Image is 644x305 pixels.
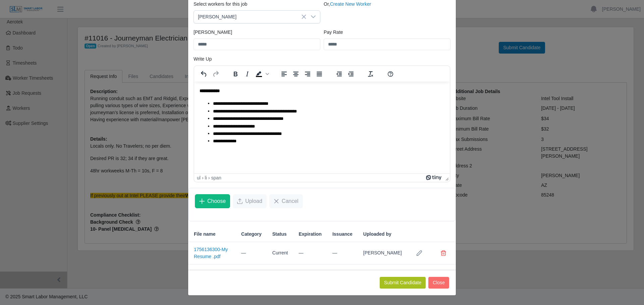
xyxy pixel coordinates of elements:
[333,69,345,79] button: Decrease indent
[198,69,210,79] button: Undo
[332,231,353,238] span: Issuance
[207,197,226,205] span: Choose
[413,246,426,260] button: Row Edit
[211,175,221,180] div: span
[299,231,321,238] span: Expiration
[245,197,262,205] span: Upload
[290,69,302,79] button: Align center
[205,175,207,180] div: li
[272,231,287,238] span: Status
[345,69,357,79] button: Increase indent
[267,242,293,264] td: Current
[194,11,307,23] span: Vince Rowe
[210,69,221,79] button: Redo
[324,29,343,36] label: Pay Rate
[322,1,452,23] div: Or,
[236,242,267,264] td: —
[314,69,325,79] button: Justify
[428,277,449,289] button: Close
[230,69,241,79] button: Bold
[241,231,262,238] span: Category
[293,242,327,264] td: —
[194,82,450,173] iframe: Rich Text Area
[363,231,391,238] span: Uploaded by
[278,69,290,79] button: Align left
[327,242,358,264] td: —
[443,174,450,182] div: Press the Up and Down arrow keys to resize the editor.
[208,175,210,180] div: ›
[358,242,407,264] td: [PERSON_NAME]
[385,69,396,79] button: Help
[302,69,313,79] button: Align right
[253,69,270,79] div: Background color Black
[380,277,426,289] button: Submit Candidate
[365,69,376,79] button: Clear formatting
[197,175,201,180] div: ul
[437,246,450,260] button: Delete file
[282,197,299,205] span: Cancel
[195,194,230,208] button: Choose
[194,29,232,36] label: [PERSON_NAME]
[202,175,204,180] div: ›
[233,194,267,208] button: Upload
[426,175,443,180] a: Powered by Tiny
[194,247,228,259] a: 1756136300-My Resume .pdf
[241,69,253,79] button: Italic
[194,56,212,63] label: Write Up
[194,231,216,238] span: File name
[269,194,303,208] button: Cancel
